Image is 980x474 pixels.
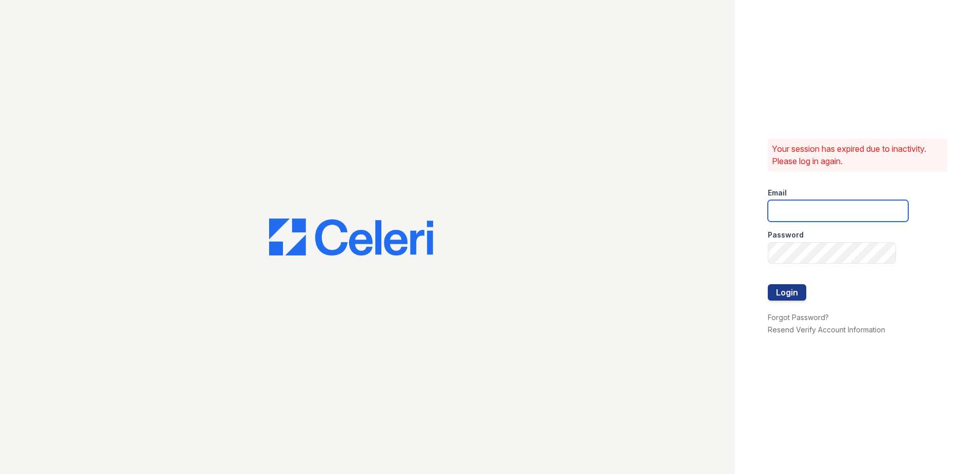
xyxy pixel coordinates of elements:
label: Email [768,188,787,198]
p: Your session has expired due to inactivity. Please log in again. [772,143,943,167]
button: Login [768,284,806,301]
img: CE_Logo_Blue-a8612792a0a2168367f1c8372b55b34899dd931a85d93a1a3d3e32e68fde9ad4.png [269,219,433,255]
label: Password [768,230,804,240]
a: Resend Verify Account Information [768,325,885,334]
a: Forgot Password? [768,313,829,322]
